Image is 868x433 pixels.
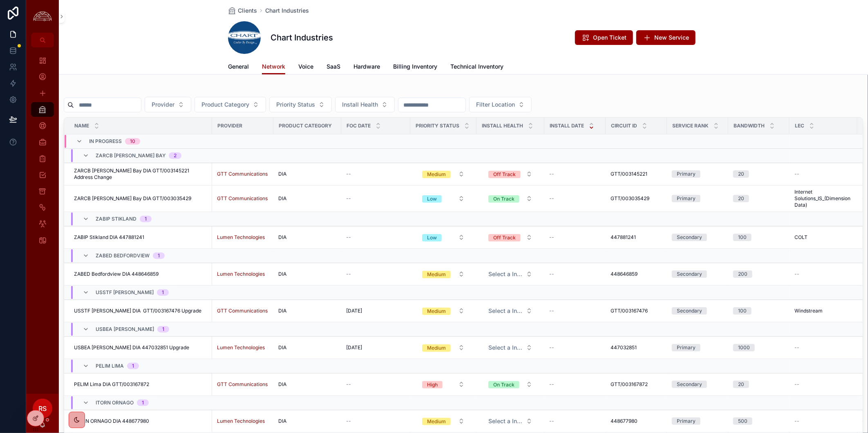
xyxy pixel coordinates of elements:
span: -- [549,381,554,388]
a: 100 [733,234,785,241]
a: Select Button [481,191,539,206]
a: PELIM Lima DIA GTT/003167872 [74,381,207,388]
button: Select Button [416,304,471,318]
a: DIA [278,271,336,277]
span: Install Health [482,123,523,129]
span: -- [346,195,351,202]
a: -- [794,418,852,424]
a: -- [794,381,852,388]
a: Network [262,59,285,75]
a: -- [549,381,601,388]
span: Priority Status [276,100,315,109]
a: -- [549,171,601,177]
button: Select Button [335,97,395,112]
a: 1000 [733,344,785,351]
a: GTT/003145221 [611,171,662,177]
span: Product Category [279,123,332,129]
a: Voice [298,59,313,76]
span: Hardware [353,62,380,71]
a: -- [549,271,601,277]
span: GTT Communications [217,195,268,202]
a: Select Button [415,377,472,392]
a: DIA [278,418,336,424]
a: Select Button [481,230,539,245]
button: Open Ticket [575,30,633,45]
span: -- [346,234,351,241]
span: Lumen Technologies [217,234,265,241]
span: ZABIP Stikland [96,216,136,222]
span: Install Date [550,123,584,129]
span: -- [862,271,867,277]
a: [DATE] [346,344,405,351]
a: Secondary [672,307,723,315]
span: USBEA [PERSON_NAME] [96,326,154,333]
button: Select Button [469,97,532,112]
div: 20 [738,195,744,202]
a: Internet Solutions_IS_(Dimension Data) [794,189,852,208]
a: Select Button [481,377,539,392]
span: 448677980 [611,418,638,424]
span: -- [794,381,799,388]
a: 447032851 [611,344,662,351]
span: Select a Install Health [488,344,523,352]
a: Select Button [415,191,472,206]
div: Primary [677,417,696,425]
span: Open Ticket [593,33,626,42]
div: 1 [142,400,144,406]
a: -- [549,344,601,351]
span: GTT/003167872 [611,381,648,388]
div: Off Track [493,234,516,241]
a: 200 [733,270,785,278]
button: Select Button [416,267,471,281]
button: Select Button [269,97,332,112]
span: LEC [795,123,804,129]
h1: Chart Industries [271,32,333,43]
a: GTT Communications [217,195,268,202]
span: GTT Communications [217,171,268,177]
span: DIA [278,195,286,202]
span: -- [862,234,867,241]
a: -- [794,271,852,277]
span: PELIM Lima DIA GTT/003167872 [74,381,149,388]
a: Lumen Technologies [217,418,268,424]
span: Technical Inventory [450,62,503,71]
span: Select a Install Health [488,417,523,425]
span: FOC Date [347,123,371,129]
button: Select Button [416,167,471,181]
div: Off Track [493,171,516,178]
button: Select Button [145,97,191,112]
span: DIA [278,418,286,424]
a: Lumen Technologies [217,234,268,241]
a: 100 [733,307,785,315]
button: New Service [636,30,696,45]
a: 500 [733,417,785,425]
a: Select Button [415,230,472,245]
span: GTT Communications [217,308,268,314]
span: -- [346,271,351,277]
a: Hardware [353,59,380,76]
span: USBEA [PERSON_NAME] DIA 447032851 Upgrade [74,344,189,351]
div: 100 [738,234,747,241]
div: High [427,381,438,388]
div: 500 [738,417,747,425]
div: Secondary [677,270,702,278]
div: Secondary [677,381,702,388]
div: Primary [677,344,696,351]
button: Select Button [482,230,539,245]
span: -- [346,418,351,424]
span: PELIM Lima [96,363,124,369]
button: Select Button [482,414,539,429]
span: Filter Location [476,100,515,109]
a: Lumen Technologies [217,271,265,277]
a: SaaS [327,59,340,76]
button: Select Button [416,377,471,392]
div: Primary [677,170,696,178]
span: DIA [278,308,286,314]
span: RS [38,404,47,413]
a: DIA [278,344,336,351]
a: -- [549,418,601,424]
img: App logo [31,10,54,23]
span: GTT/003167476 [611,308,648,314]
a: Primary [672,170,723,178]
a: COLT [794,234,852,241]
